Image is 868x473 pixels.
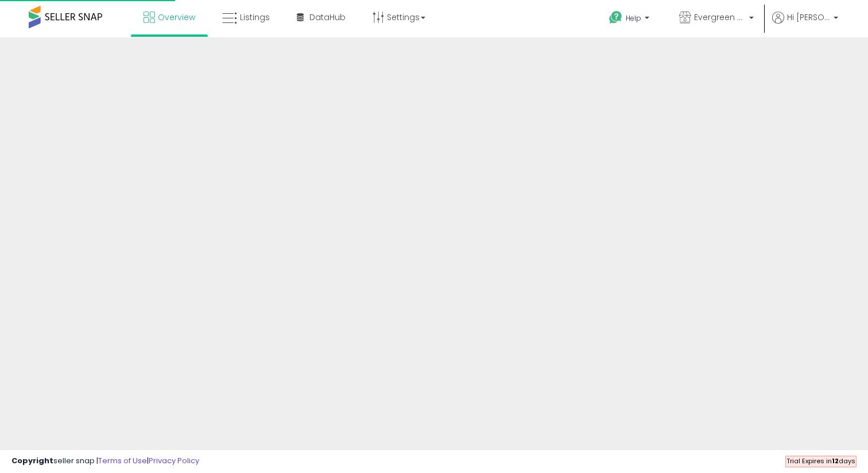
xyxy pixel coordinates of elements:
span: Trial Expires in days [786,456,855,466]
a: Hi [PERSON_NAME] [772,11,838,37]
span: Hi [PERSON_NAME] [787,11,830,23]
span: DataHub [309,11,346,23]
span: Listings [240,11,270,23]
div: seller snap | | [11,456,199,467]
span: Help [626,13,641,23]
strong: Copyright [11,455,53,466]
b: 12 [832,456,839,466]
span: Evergreen Titans [694,11,746,23]
span: Overview [158,11,195,23]
i: Get Help [609,10,623,25]
a: Privacy Policy [149,455,199,466]
a: Terms of Use [98,455,147,466]
a: Help [600,2,661,37]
